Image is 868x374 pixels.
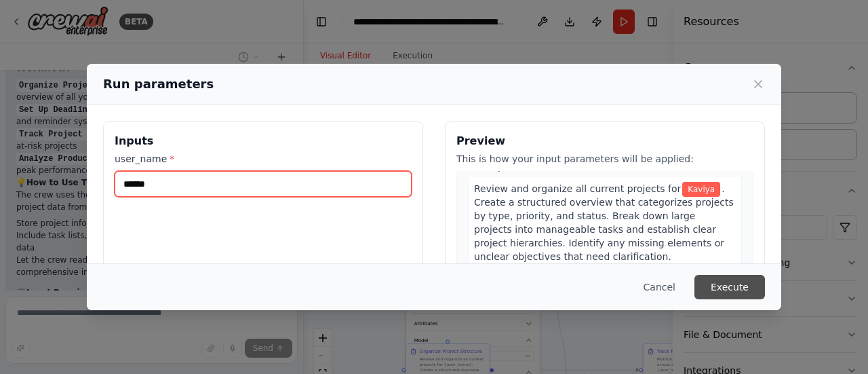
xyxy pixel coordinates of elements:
[474,183,734,262] span: . Create a structured overview that categorizes projects by type, priority, and status. Break dow...
[682,182,720,197] span: Variable: user_name
[456,152,753,166] p: This is how your input parameters will be applied:
[103,75,214,94] h2: Run parameters
[694,275,765,299] button: Execute
[115,133,412,149] h3: Inputs
[468,161,525,172] span: Description:
[115,152,412,166] label: user_name
[633,275,686,299] button: Cancel
[456,133,753,149] h3: Preview
[474,183,681,194] span: Review and organize all current projects for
